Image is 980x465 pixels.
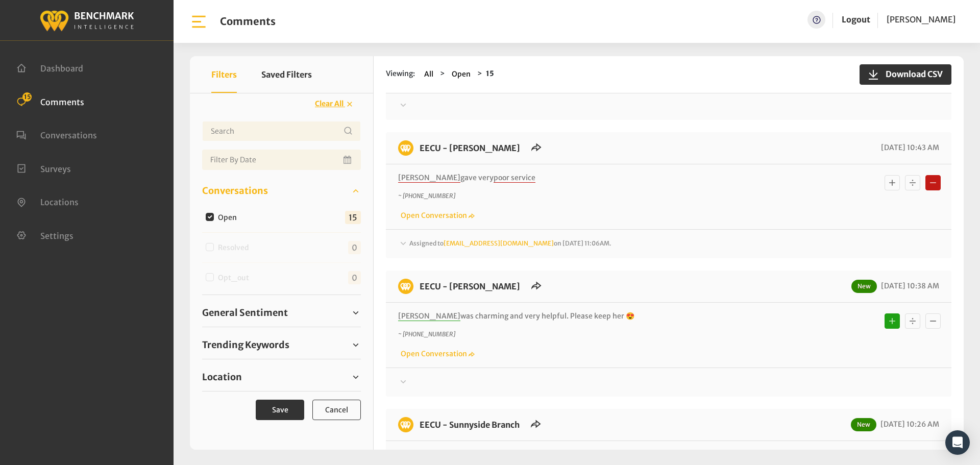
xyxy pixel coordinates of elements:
[398,173,804,183] p: gave very
[420,143,520,153] a: EECU - [PERSON_NAME]
[315,99,344,108] span: Clear All
[398,140,413,156] img: benchmark
[420,420,520,430] a: EECU - Sunnyside Branch
[345,211,361,224] span: 15
[16,96,84,106] a: Comments 15
[202,183,361,199] a: Conversations
[398,330,455,338] i: ~ [PHONE_NUMBER]
[348,271,361,284] span: 0
[206,213,214,221] input: Open
[16,62,83,72] a: Dashboard
[860,64,951,85] button: Download CSV
[409,239,611,247] span: Assigned to on [DATE] 11:06AM.
[878,281,939,290] span: [DATE] 10:38 AM
[211,56,237,93] button: Filters
[16,196,79,206] a: Locations
[214,212,245,223] label: Open
[851,418,876,431] span: New
[202,370,361,385] a: Location
[398,192,455,200] i: ~ [PHONE_NUMBER]
[40,197,79,207] span: Locations
[202,338,289,352] span: Trending Keywords
[413,417,526,432] h6: EECU - Sunnyside Branch
[202,121,361,141] input: Username
[22,92,32,102] span: 15
[202,184,268,198] span: Conversations
[214,242,257,253] label: Resolved
[40,96,84,107] span: Comments
[398,449,804,460] p: Very nice respectful and talkative
[256,400,304,420] button: Save
[40,230,73,240] span: Settings
[444,239,554,247] a: [EMAIL_ADDRESS][DOMAIN_NAME]
[190,13,208,31] img: bar
[386,68,415,80] span: Viewing:
[842,11,870,29] a: Logout
[202,306,288,320] span: General Sentiment
[261,56,312,93] button: Saved Filters
[413,279,526,294] h6: EECU - Selma Branch
[312,400,361,420] button: Cancel
[40,163,71,174] span: Surveys
[494,173,535,183] span: poor service
[16,129,97,139] a: Conversations
[202,305,361,321] a: General Sentiment
[40,63,83,74] span: Dashboard
[398,417,413,432] img: benchmark
[398,311,460,321] span: [PERSON_NAME]
[214,273,257,283] label: Opt_out
[398,211,475,220] a: Open Conversation
[398,349,475,358] a: Open Conversation
[202,337,361,353] a: Trending Keywords
[878,420,939,429] span: [DATE] 10:26 AM
[398,279,413,294] img: benchmark
[398,238,939,250] div: Assigned to[EMAIL_ADDRESS][DOMAIN_NAME]on [DATE] 11:06AM.
[202,370,242,384] span: Location
[878,143,939,152] span: [DATE] 10:43 AM
[420,281,520,291] a: EECU - [PERSON_NAME]
[851,280,877,293] span: New
[220,15,276,28] h1: Comments
[308,95,361,113] button: Clear All
[842,14,870,25] a: Logout
[16,163,71,173] a: Surveys
[449,68,474,80] button: Open
[887,14,955,25] span: [PERSON_NAME]
[16,230,73,240] a: Settings
[39,8,134,33] img: benchmark
[341,150,355,170] button: Open Calendar
[348,241,361,254] span: 0
[882,311,943,331] div: Basic example
[486,69,494,78] strong: 15
[398,173,460,183] span: [PERSON_NAME]
[945,430,970,455] div: Open Intercom Messenger
[421,68,436,80] button: All
[879,68,943,80] span: Download CSV
[202,150,361,170] input: Date range input field
[413,140,526,156] h6: EECU - Selma Branch
[882,173,943,193] div: Basic example
[887,11,955,29] a: [PERSON_NAME]
[398,311,804,322] p: was charming and very helpful. Please keep her 😍
[40,130,97,140] span: Conversations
